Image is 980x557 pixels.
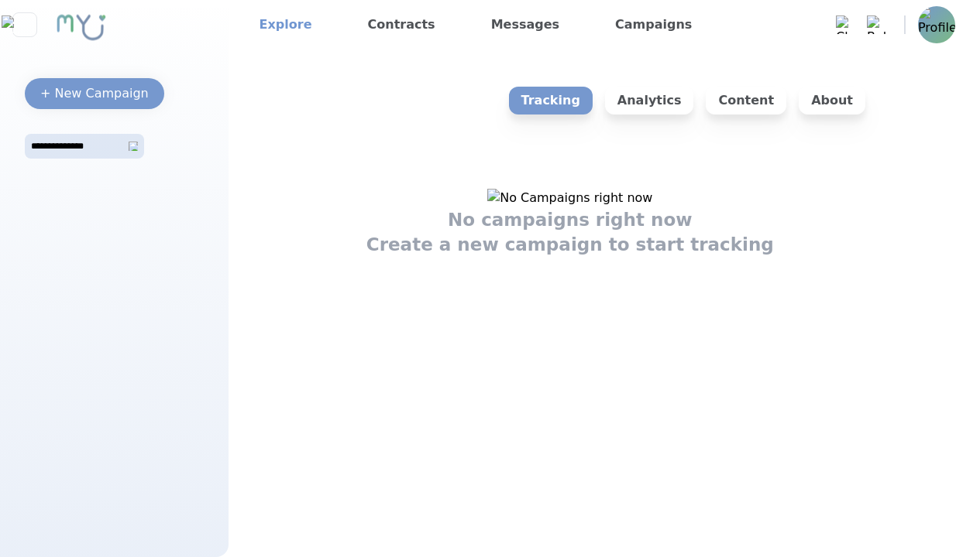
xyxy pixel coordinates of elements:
div: + New Campaign [40,84,149,103]
a: Explore [253,12,318,37]
a: Contracts [362,12,442,37]
a: Messages [485,12,566,37]
img: Close sidebar [2,15,47,34]
img: Profile [918,6,955,43]
img: No Campaigns right now [487,189,652,207]
p: Content [706,87,786,114]
a: Campaigns [609,12,698,37]
h1: Create a new campaign to start tracking [366,232,774,257]
img: Bell [867,15,885,34]
img: Chat [836,15,854,34]
p: About [799,87,865,114]
button: + New Campaign [25,78,164,109]
p: Analytics [605,87,694,114]
p: Tracking [509,87,593,114]
h1: No campaigns right now [448,207,693,232]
